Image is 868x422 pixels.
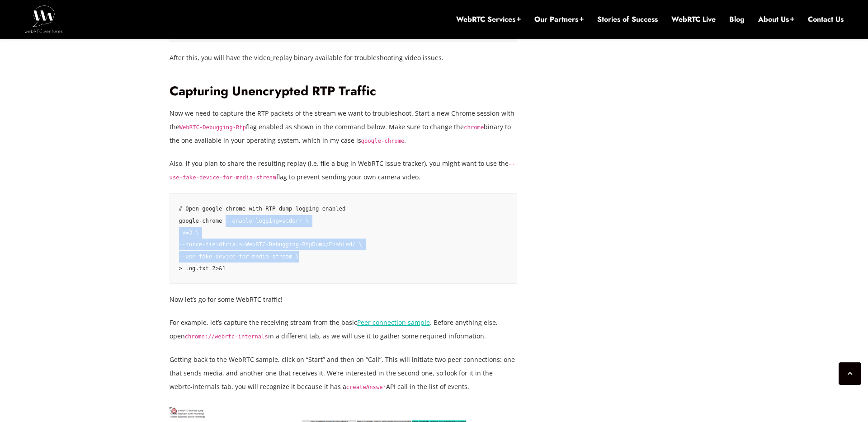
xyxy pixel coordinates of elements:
h2: Capturing Unencrypted RTP Traffic [170,84,518,99]
p: For example, let’s capture the receiving stream from the basic . Before anything else, open in a ... [170,316,518,343]
code: chrome://webrtc-internals [185,333,268,340]
img: WebRTC.ventures [24,5,63,33]
p: Also, if you plan to share the resulting replay (i.e. file a bug in WebRTC issue tracker), you mi... [170,157,518,184]
a: Peer connection sample [357,318,430,327]
a: Blog [729,14,745,24]
code: chrome [464,124,484,131]
a: WebRTC Services [456,14,521,24]
a: Our Partners [534,14,584,24]
code: # Open google chrome with RTP dump logging enabled google-chrome --enable-logging=stderr \ -v=3 \... [179,206,363,272]
a: Stories of Success [597,14,658,24]
p: Now let’s go for some WebRTC traffic! [170,293,518,306]
p: Getting back to the WebRTC sample, click on “Start” and then on “Call”. This will initiate two pe... [170,353,518,394]
a: Contact Us [808,14,844,24]
p: Now we need to capture the RTP packets of the stream we want to troubleshoot. Start a new Chrome ... [170,107,518,147]
code: createAnswer [346,384,387,390]
a: WebRTC Live [671,14,716,24]
p: After this, you will have the video_replay binary available for troubleshooting video issues. [170,51,518,65]
code: google-chrome [361,138,405,144]
a: About Us [758,14,794,24]
code: WebRTC-Debugging-Rtp [179,124,246,131]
